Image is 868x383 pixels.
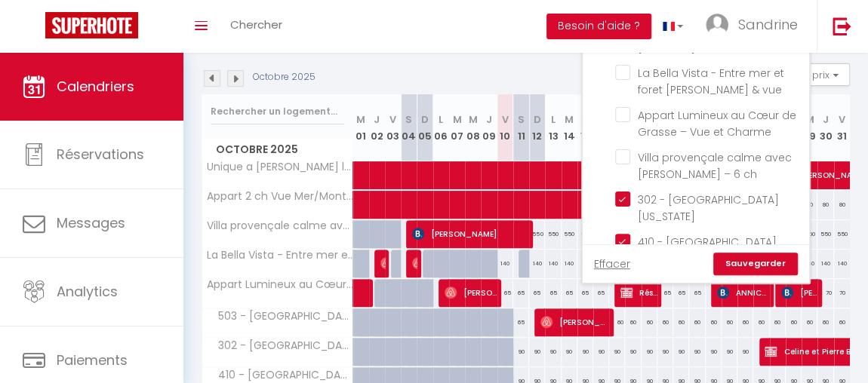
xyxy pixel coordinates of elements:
[545,220,561,248] div: 550
[638,66,784,97] span: La Bella Vista - Entre mer et foret [PERSON_NAME] & vue
[689,338,705,366] div: 90
[57,145,144,164] span: Réservations
[673,279,689,307] div: 65
[689,308,705,336] div: 60
[638,23,780,55] span: 503 - [GEOGRAPHIC_DATA][US_STATE]
[497,94,513,161] th: 10
[449,94,465,161] th: 07
[706,308,722,336] div: 60
[545,338,561,366] div: 90
[57,213,125,232] span: Messages
[834,250,850,277] div: 140
[657,279,673,307] div: 65
[565,112,574,127] abbr: M
[562,94,577,161] th: 14
[518,112,525,127] abbr: S
[594,256,630,272] a: Effacer
[453,112,462,127] abbr: M
[577,220,593,248] div: 550
[673,338,689,366] div: 90
[513,94,529,161] th: 11
[253,70,315,84] p: Octobre 2025
[625,308,641,336] div: 60
[497,250,513,277] div: 140
[817,279,833,307] div: 70
[657,338,673,366] div: 90
[529,250,545,277] div: 140
[706,14,728,36] img: ...
[529,94,545,161] th: 12
[405,112,412,127] abbr: S
[412,219,528,248] span: [PERSON_NAME]
[534,112,541,127] abbr: D
[737,338,753,366] div: 90
[57,282,118,301] span: Analytics
[421,112,429,127] abbr: D
[713,253,798,275] a: Sauvegarder
[45,12,138,38] img: Super Booking
[513,308,529,336] div: 65
[717,278,770,307] span: ANNICK PAKLOGLOU
[577,250,593,277] div: 140
[502,112,509,127] abbr: V
[417,94,432,161] th: 05
[445,278,497,307] span: [PERSON_NAME]
[738,15,798,34] span: Sandrine
[546,14,651,39] button: Besoin d'aide ?
[781,278,818,307] span: [PERSON_NAME]
[834,220,850,248] div: 550
[529,338,545,366] div: 90
[551,112,556,127] abbr: L
[625,338,641,366] div: 90
[817,250,833,277] div: 140
[486,112,492,127] abbr: J
[529,220,545,248] div: 550
[369,94,385,161] th: 02
[433,94,449,161] th: 06
[57,77,134,96] span: Calendriers
[593,338,609,366] div: 90
[529,279,545,307] div: 65
[577,94,593,161] th: 15
[722,308,737,336] div: 60
[834,279,850,307] div: 70
[205,279,356,290] span: Appart Lumineux au Cœur de Grasse – Vue et Charme
[205,220,356,231] span: Villa provençale calme avec [PERSON_NAME] – 6 ch
[211,98,344,125] input: Rechercher un logement...
[205,308,356,325] span: 503 - [GEOGRAPHIC_DATA][US_STATE]
[57,351,128,369] span: Paiements
[205,250,356,261] span: La Bella Vista - Entre mer et foret [PERSON_NAME] & vue
[513,279,529,307] div: 65
[802,308,817,336] div: 60
[562,250,577,277] div: 140
[737,308,753,336] div: 60
[497,279,513,307] div: 65
[706,338,722,366] div: 90
[401,94,417,161] th: 04
[839,112,845,127] abbr: V
[638,192,779,224] span: 302 - [GEOGRAPHIC_DATA][US_STATE]
[673,308,689,336] div: 60
[817,94,833,161] th: 30
[230,17,282,32] span: Chercher
[638,150,792,182] span: Villa provençale calme avec [PERSON_NAME] – 6 ch
[642,308,657,336] div: 60
[465,94,481,161] th: 08
[513,338,529,366] div: 90
[833,17,851,35] img: logout
[356,112,365,127] abbr: M
[770,308,786,336] div: 60
[620,278,657,307] span: Réservée [PERSON_NAME]
[593,279,609,307] div: 65
[609,338,625,366] div: 90
[689,279,705,307] div: 65
[609,308,625,336] div: 60
[469,112,478,127] abbr: M
[353,94,369,161] th: 01
[817,308,833,336] div: 60
[540,308,609,336] span: [PERSON_NAME]
[389,112,396,127] abbr: V
[577,338,593,366] div: 90
[823,112,829,127] abbr: J
[657,308,673,336] div: 60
